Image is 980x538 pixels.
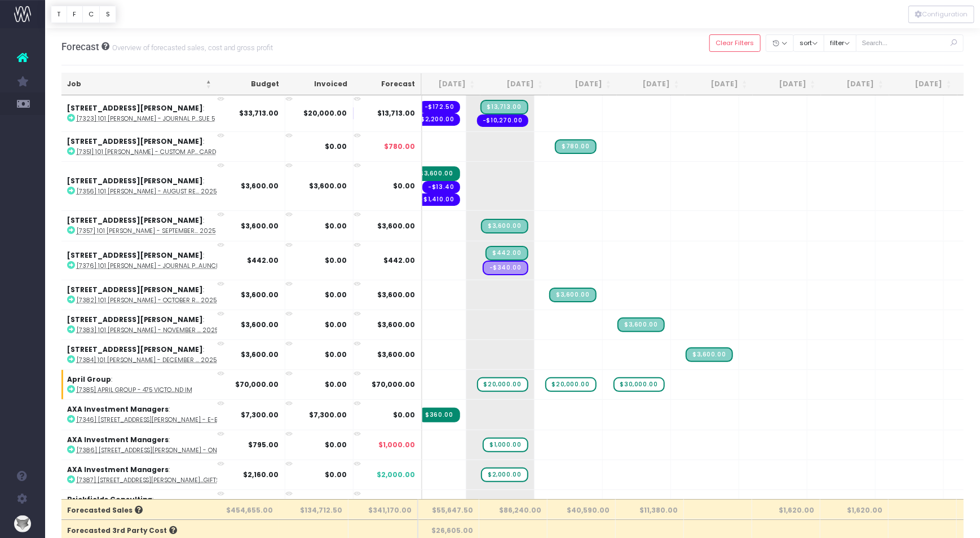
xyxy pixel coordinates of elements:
strong: $3,600.00 [241,320,279,329]
th: Oct 25: activate to sort column ascending [480,73,549,95]
strong: $7,300.00 [309,410,347,420]
strong: $3,600.00 [241,221,279,231]
strong: [STREET_ADDRESS][PERSON_NAME] [67,315,204,324]
strong: $20,000.00 [303,108,347,118]
abbr: [7323] 101 Collins - Journal Publication Issue 5 [77,114,215,123]
strong: AXA Investment Managers [67,435,169,444]
strong: [STREET_ADDRESS][PERSON_NAME] [67,285,204,294]
strong: $3,600.00 [241,350,279,359]
span: Streamtime order: 796 – Bambra Press [414,193,460,206]
strong: $33,713.00 [240,108,279,118]
th: $341,170.00 [348,499,418,519]
abbr: [7356] 101 Collins - August Retainer 2025 [77,187,217,196]
strong: [STREET_ADDRESS][PERSON_NAME] [67,345,204,354]
td: : [61,161,270,210]
span: Forecasted Sales [67,505,143,515]
strong: $0.00 [325,221,347,231]
span: wayahead Sales Forecast Item [483,438,528,452]
abbr: [7346] 18 Smith Street - e-Brochure Update and 2PP Flyer [77,416,248,424]
th: Budget [217,73,285,95]
span: Streamtime Draft Invoice: 002704 – [7382] 101 Collins - October Retainer 2025 [549,288,596,302]
button: Configuration [908,6,974,23]
abbr: [7357] 101 Collins - September Retainer 2025 [77,227,216,235]
span: Streamtime Invoice: 002682 – [7356] 101 Collins - August Retainer 2025 [413,166,460,181]
th: Invoiced [285,73,353,95]
td: : [61,430,270,460]
strong: $0.00 [325,290,347,299]
button: filter [824,34,857,52]
button: C [82,6,100,23]
abbr: [7382] 101 Collins - October Retainer 2025 [77,296,217,305]
strong: Brickfields Consulting [67,495,153,504]
td: : [61,339,270,369]
span: Forecast [61,41,99,52]
abbr: [7387] 18 Smith Street - Tenant Inspection Gifts [77,476,220,484]
strong: AXA Investment Managers [67,465,169,474]
th: $454,655.00 [210,499,280,519]
button: T [51,6,67,23]
span: $70,000.00 [372,380,415,390]
th: Mar 26: activate to sort column ascending [821,73,889,95]
strong: $0.00 [325,142,347,151]
span: Streamtime order: 801 – Alice Oehr [412,113,460,126]
strong: $3,600.00 [241,181,279,191]
span: Streamtime order: 794 – Bambra Press [477,114,528,127]
span: Streamtime Draft Invoice: 002698 – [7323] 101 Collins - Journal Publication Issue 5 - Print Produ... [480,100,528,114]
strong: $3,600.00 [241,290,279,299]
span: Streamtime order: 684 – Yellow Images Inc. [422,181,460,193]
strong: $442.00 [248,255,279,265]
td: : [61,131,270,161]
div: Vertical button group [908,6,974,23]
button: Clear Filters [709,34,761,52]
span: wayahead Sales Forecast Item [613,377,665,392]
strong: [STREET_ADDRESS][PERSON_NAME] [67,103,204,113]
td: : [61,280,270,310]
span: $3,600.00 [377,320,415,330]
strong: $0.00 [325,350,347,359]
th: $1,620.00 [820,499,889,519]
span: Streamtime Invoice: 002700 – [7346] 18 Smith St - e-Brochure Update - Final Artwork Update [418,408,460,422]
abbr: [7351] 101 Collins - Custom App Contractors Wallet Card [77,148,217,156]
button: S [99,6,116,23]
th: $40,590.00 [548,499,616,519]
span: wayahead Sales Forecast Item [477,377,528,392]
th: Apr 26: activate to sort column ascending [889,73,957,95]
img: images/default_profile_image.png [14,515,31,532]
td: : [61,399,270,429]
abbr: [7376] 101 Collins - Journal Publication Issue 5 Launch [77,262,221,270]
strong: $7,300.00 [241,410,279,420]
td: : [61,241,270,280]
span: $2,000.00 [377,470,415,480]
th: Nov 25: activate to sort column ascending [549,73,617,95]
td: : [61,369,270,399]
span: $3,600.00 [377,290,415,300]
span: wayahead Sales Forecast Item [481,468,528,482]
span: Streamtime Draft Invoice: 002699 – [7376] 101 Collins - Journal Publication Issue 5 Launch - Prin... [485,246,528,261]
strong: $70,000.00 [236,380,279,389]
td: : [61,210,270,240]
span: wayahead Sales Forecast Item [545,377,597,392]
strong: [STREET_ADDRESS][PERSON_NAME] [67,250,204,260]
span: Streamtime Draft Invoice: [7351] 101 Collins - Custom App Contractors Wallet Card [555,139,596,154]
span: $780.00 [384,142,415,152]
button: F [67,6,83,23]
strong: AXA Investment Managers [67,404,169,414]
abbr: [7384] 101 Collins - December Retainer 2025 [77,356,217,364]
span: $0.00 [393,181,415,191]
span: $3,600.00 [377,350,415,360]
abbr: [7386] 18 Smith Street - Online Listing Update [77,446,248,455]
strong: $0.00 [325,320,347,329]
th: $134,712.50 [279,499,348,519]
span: $442.00 [383,255,415,266]
span: Streamtime Draft Order: 795 – Bambra Press [483,261,528,275]
th: Feb 26: activate to sort column ascending [753,73,821,95]
th: Forecast [353,73,422,95]
strong: [STREET_ADDRESS][PERSON_NAME] [67,136,204,146]
strong: $0.00 [325,440,347,449]
th: $86,240.00 [479,499,548,519]
th: Jan 26: activate to sort column ascending [685,73,753,95]
th: $1,620.00 [752,499,820,519]
span: $3,600.00 [377,221,415,231]
span: $13,713.00 [377,108,415,118]
abbr: [7383] 101 Collins - November Retainer 2025 [77,326,219,334]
